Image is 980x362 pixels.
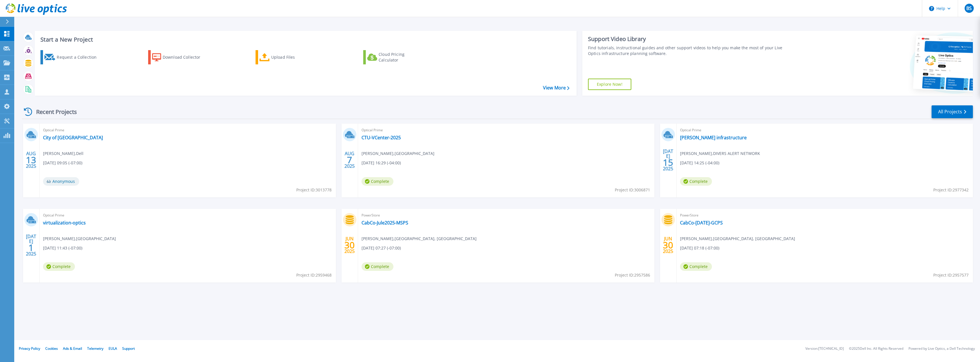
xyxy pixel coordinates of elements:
div: [DATE] 2025 [663,150,673,170]
span: Anonymous [43,177,79,186]
a: CTU-VCenter-2025 [362,135,401,140]
span: Complete [680,177,712,186]
div: Support Video Library [588,35,792,43]
span: 13 [26,158,36,162]
span: PowerStore [680,212,969,218]
span: [PERSON_NAME] , [GEOGRAPHIC_DATA], [GEOGRAPHIC_DATA] [362,236,477,242]
div: Request a Collection [57,52,102,63]
div: Recent Projects [22,105,85,119]
div: Download Collector [163,52,208,63]
span: 30 [663,243,673,248]
span: 15 [663,160,673,165]
a: CabCo-[DATE]-GCPS [680,220,723,226]
span: [PERSON_NAME] , [GEOGRAPHIC_DATA] [43,236,116,242]
span: [PERSON_NAME] , [GEOGRAPHIC_DATA], [GEOGRAPHIC_DATA] [680,236,795,242]
span: 30 [344,243,355,248]
a: Download Collector [148,50,212,64]
span: 1 [28,245,34,250]
a: Cloud Pricing Calculator [363,50,427,64]
div: Upload Files [271,52,317,63]
span: Complete [362,177,393,186]
li: Powered by Live Optics, a Dell Technology [908,347,975,351]
div: [DATE] 2025 [26,235,36,255]
li: © 2025 Dell Inc. All Rights Reserved [849,347,903,351]
a: Upload Files [256,50,319,64]
a: Privacy Policy [19,346,40,351]
div: Find tutorials, instructional guides and other support videos to help you make the most of your L... [588,45,792,56]
span: Optical Prime [43,212,332,218]
span: Optical Prime [362,127,651,133]
li: Version: [TECHNICAL_ID] [805,347,844,351]
span: 7 [347,158,352,162]
span: [DATE] 11:43 (-07:00) [43,245,82,251]
span: PowerStore [362,212,651,218]
span: [PERSON_NAME] , Dell [43,150,83,157]
span: Complete [43,262,75,271]
span: Optical Prime [43,127,332,133]
span: [DATE] 09:05 (-07:00) [43,160,82,166]
h3: Start a New Project [40,36,569,43]
span: [PERSON_NAME] , DIVERS ALERT NETWORK [680,150,760,157]
span: [DATE] 16:29 (-04:00) [362,160,401,166]
a: Request a Collection [40,50,104,64]
div: AUG 2025 [344,150,355,170]
a: Support [122,346,135,351]
span: Complete [362,262,393,271]
span: Project ID: 2977342 [933,187,969,193]
a: [PERSON_NAME] infrastructure [680,135,747,140]
div: Cloud Pricing Calculator [379,52,424,63]
a: virtualization-optics [43,220,86,226]
a: Cookies [45,346,58,351]
a: CabCo-Jule2025-MSPS [362,220,408,226]
span: BS [966,6,972,11]
span: [DATE] 14:25 (-04:00) [680,160,719,166]
div: JUN 2025 [344,235,355,255]
span: Project ID: 2959468 [296,272,332,278]
span: Complete [680,262,712,271]
a: Ads & Email [63,346,82,351]
span: [DATE] 07:27 (-07:00) [362,245,401,251]
span: [DATE] 07:18 (-07:00) [680,245,719,251]
a: City of [GEOGRAPHIC_DATA] [43,135,103,140]
span: Project ID: 2957586 [615,272,650,278]
a: All Projects [932,105,973,118]
a: View More [543,85,569,91]
span: Optical Prime [680,127,969,133]
span: Project ID: 3006871 [615,187,650,193]
a: Explore Now! [588,79,631,90]
div: JUN 2025 [663,235,673,255]
span: [PERSON_NAME] , [GEOGRAPHIC_DATA] [362,150,434,157]
span: Project ID: 2957577 [933,272,969,278]
a: Telemetry [87,346,103,351]
a: EULA [109,346,117,351]
span: Project ID: 3013778 [296,187,332,193]
div: AUG 2025 [26,150,36,170]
